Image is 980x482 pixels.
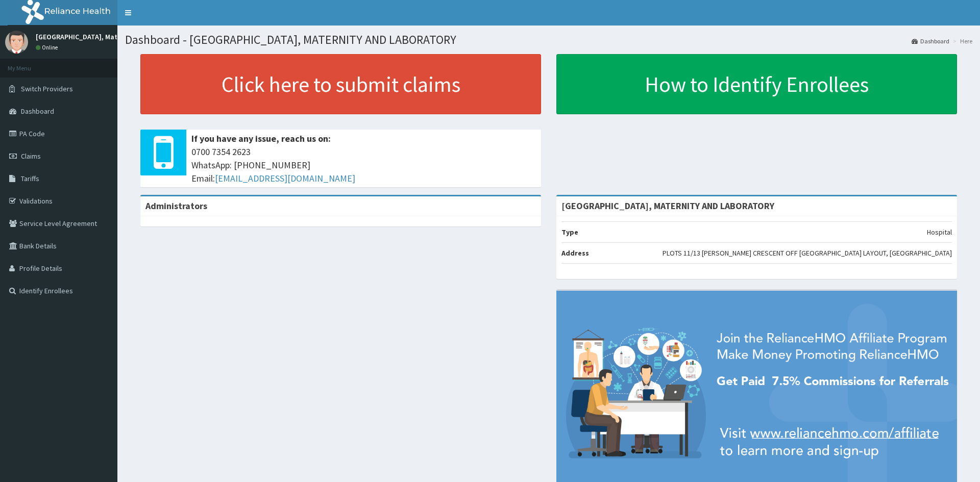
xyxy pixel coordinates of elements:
b: Administrators [145,200,207,212]
img: User Image [5,31,28,54]
p: Hospital [927,227,952,237]
a: Click here to submit claims [140,54,541,114]
span: Dashboard [21,107,54,116]
a: Online [36,44,60,51]
a: Dashboard [912,37,949,45]
b: If you have any issue, reach us on: [191,133,331,144]
span: Tariffs [21,174,39,183]
b: Type [561,227,578,237]
span: Switch Providers [21,84,73,93]
p: PLOTS 11/13 [PERSON_NAME] CRESCENT OFF [GEOGRAPHIC_DATA] LAYOUT, [GEOGRAPHIC_DATA] [663,248,952,258]
a: [EMAIL_ADDRESS][DOMAIN_NAME] [215,172,355,184]
h1: Dashboard - [GEOGRAPHIC_DATA], MATERNITY AND LABORATORY [125,33,972,46]
span: Claims [21,151,41,161]
p: [GEOGRAPHIC_DATA], Maternity And Laboratory [36,33,187,40]
li: Here [950,37,972,45]
strong: [GEOGRAPHIC_DATA], MATERNITY AND LABORATORY [561,200,774,212]
span: 0700 7354 2623 WhatsApp: [PHONE_NUMBER] Email: [191,145,536,185]
a: How to Identify Enrollees [556,54,957,114]
b: Address [561,248,589,258]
